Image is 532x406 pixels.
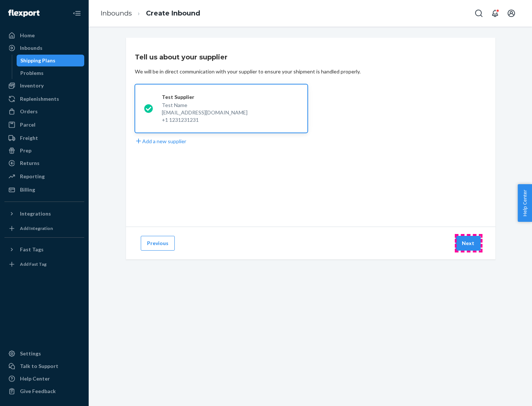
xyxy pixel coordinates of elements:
a: Home [4,30,84,41]
div: We will be in direct communication with your supplier to ensure your shipment is handled properly. [135,68,361,75]
a: Reporting [4,171,84,182]
a: Freight [4,132,84,144]
a: Replenishments [4,93,84,105]
button: Help Center [518,184,532,222]
div: Inventory [20,82,44,89]
button: Open Search Box [471,6,486,21]
button: Add a new supplier [135,137,186,145]
button: Open notifications [488,6,502,21]
div: Returns [20,159,40,167]
div: Talk to Support [20,362,58,370]
div: Freight [20,134,38,142]
div: Replenishments [20,95,59,103]
ol: breadcrumbs [95,3,206,24]
a: Returns [4,157,84,169]
a: Settings [4,348,84,359]
a: Billing [4,184,84,196]
button: Integrations [4,208,84,220]
a: Add Fast Tag [4,258,84,270]
h3: Tell us about your supplier [135,52,228,62]
div: Inbounds [20,44,42,52]
button: Next [456,236,481,251]
a: Inbounds [4,42,84,54]
a: Create Inbound [146,9,200,17]
button: Give Feedback [4,385,84,397]
div: Billing [20,186,35,193]
a: Talk to Support [4,360,84,372]
a: Add Integration [4,223,84,234]
button: Close Navigation [69,6,84,21]
button: Previous [141,236,175,251]
div: Help Center [20,375,50,382]
div: Shipping Plans [20,57,55,64]
div: Parcel [20,121,35,128]
div: Reporting [20,173,45,180]
a: Parcel [4,119,84,131]
a: Help Center [4,373,84,385]
img: Flexport logo [8,10,40,17]
a: Prep [4,145,84,156]
div: Home [20,32,35,39]
a: Inbounds [100,9,132,17]
a: Problems [17,67,85,79]
div: Give Feedback [20,388,56,395]
div: Fast Tags [20,246,44,253]
a: Orders [4,106,84,117]
button: Fast Tags [4,244,84,255]
div: Prep [20,147,31,154]
button: Open account menu [504,6,519,21]
div: Problems [20,69,44,77]
a: Inventory [4,80,84,92]
div: Add Fast Tag [20,261,47,267]
div: Settings [20,350,41,357]
div: Orders [20,108,38,115]
div: Add Integration [20,225,53,231]
a: Shipping Plans [17,55,85,66]
div: Integrations [20,210,51,217]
